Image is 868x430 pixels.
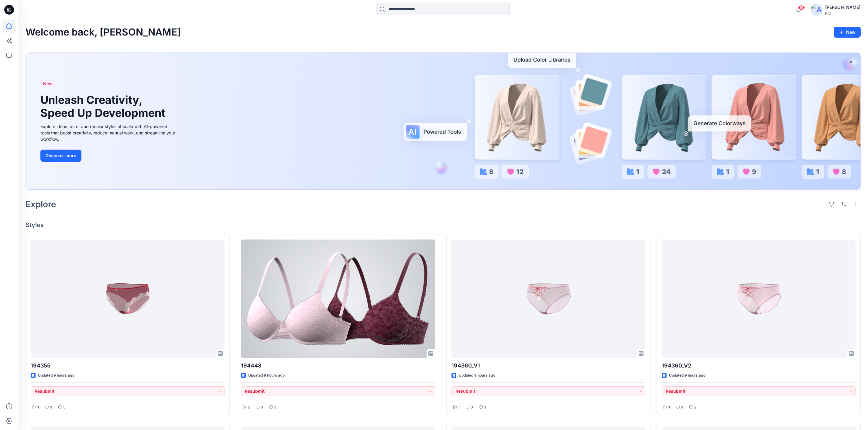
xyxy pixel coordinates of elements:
[798,5,805,10] span: 18
[248,404,250,411] p: 2
[484,404,486,411] p: 3
[31,240,225,358] a: 194355
[26,221,861,229] h4: Styles
[459,372,495,379] p: Updated 9 hours ago
[451,240,645,358] a: 194360_V1
[26,27,181,38] h2: Welcome back, [PERSON_NAME]
[471,404,473,411] p: 0
[451,361,645,370] p: 194360_V1
[31,361,225,370] p: 194355
[274,404,276,411] p: 3
[825,11,860,15] div: PIC
[662,361,856,370] p: 194360_V2
[261,404,263,411] p: 0
[40,123,177,142] div: Explore ideas faster and recolor styles at scale with AI-powered tools that boost creativity, red...
[50,404,52,411] p: 0
[40,150,177,162] a: Discover more
[63,404,65,411] p: 5
[248,372,285,379] p: Updated 9 hours ago
[43,80,53,87] span: New
[825,4,860,11] div: [PERSON_NAME]
[241,361,435,370] p: 194448
[38,372,74,379] p: Updated 9 hours ago
[458,404,460,411] p: 1
[40,150,81,162] button: Discover more
[668,404,670,411] p: 1
[681,404,683,411] p: 0
[241,240,435,358] a: 194448
[834,27,861,38] button: New
[37,404,39,411] p: 1
[694,404,696,411] p: 2
[669,372,705,379] p: Updated 9 hours ago
[40,93,168,120] h1: Unleash Creativity, Speed Up Development
[662,240,856,358] a: 194360_V2
[26,199,56,209] h2: Explore
[811,4,823,16] img: avatar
